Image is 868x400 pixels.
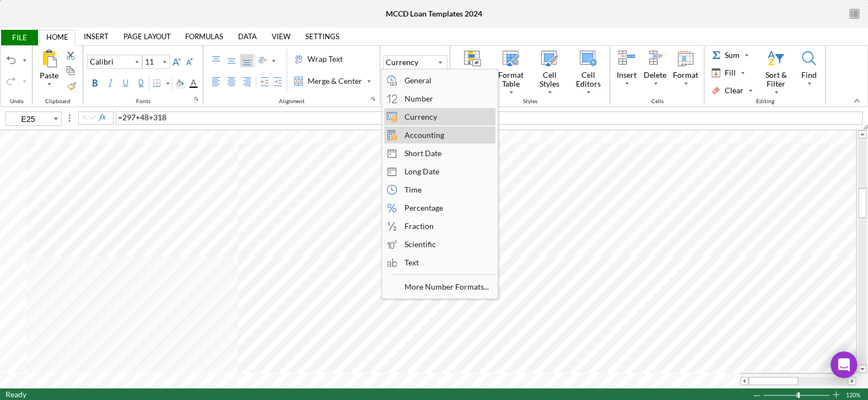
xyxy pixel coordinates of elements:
[122,113,136,122] span: 297
[399,237,441,252] div: Scientific
[723,85,746,96] div: Clear
[399,182,427,197] div: Time
[492,46,530,96] button: Format Table
[150,77,163,90] div: Border
[399,91,439,106] div: Number
[140,113,149,122] span: 48
[209,54,223,67] label: Top Align
[192,94,201,103] button: Fonts
[384,236,495,253] div: Scientific
[149,113,153,122] span: +
[291,72,374,90] label: Merge & Center
[292,74,364,88] div: Merge & Center
[291,51,346,67] label: Wrap Text
[153,113,166,122] span: 318
[240,54,254,67] label: Bottom Align
[384,145,495,162] div: Short Date
[386,9,482,18] div: MCCD Loan Templates 2024
[614,70,639,81] div: Insert
[519,98,542,105] div: Styles
[647,98,668,105] div: Cells
[399,279,494,294] div: More Number Formats...
[117,29,177,44] a: PAGE LAYOUT
[399,255,424,270] div: Text
[453,46,492,96] button: Conditional Format
[399,200,449,215] div: Percentage
[723,67,738,78] div: Fill
[384,199,495,216] div: Percentage
[797,392,800,398] div: Zoom
[134,77,148,90] label: Double Underline
[399,109,443,124] div: Currency
[799,70,819,81] div: Find
[531,70,568,89] div: Cell Styles
[831,351,857,378] div: Open Intercom Messenger
[231,29,263,44] a: DATA
[723,50,742,61] div: Sum
[570,70,606,89] div: Cell Editors
[258,75,271,88] button: Decrease Indent
[670,46,702,93] button: Format
[708,82,756,99] button: Clear
[640,46,670,93] button: Delete
[163,76,172,91] div: Border
[87,55,142,69] button: Font Family
[708,46,756,64] button: Sum
[738,65,747,81] div: Fill
[225,54,238,67] label: Middle Align
[299,29,346,44] a: SETTINGS
[116,111,862,125] div: Formula Bar
[709,49,742,62] div: Sum
[384,278,495,295] div: More Number Formats...
[399,73,437,88] div: General
[305,76,364,87] div: Merge & Center
[170,55,183,68] button: Increase Font Size
[384,72,495,296] div: Number Format
[399,164,445,179] div: Long Date
[369,94,378,103] button: Alignment
[209,75,223,88] label: Left Align
[225,75,238,88] label: Center Align
[399,218,439,233] div: Fraction
[384,254,495,271] div: Text
[752,98,779,105] div: Editing
[708,64,756,82] button: Fill
[384,90,495,107] div: Number
[136,113,140,122] span: +
[183,55,196,68] button: Decrease Font Size
[274,98,309,105] div: Alignment
[384,181,495,198] div: Time
[671,70,700,81] div: Format
[853,97,861,105] button: collapsedRibbon
[569,46,607,96] button: Cell Editors
[240,75,254,88] label: Right Align
[173,77,186,90] div: Background Color
[641,70,668,81] div: Delete
[305,54,345,65] div: Wrap Text
[384,108,495,125] div: Currency
[179,29,230,44] a: FORMULAS
[746,83,754,98] div: Clear
[383,55,448,70] button: Number Format
[384,217,495,234] div: Fraction
[142,55,170,69] div: Font Size
[384,126,495,143] div: Accounting
[399,146,447,161] div: Short Date
[186,77,200,90] div: Font Color
[399,127,450,142] div: Accounting
[795,46,823,93] button: Find
[742,47,751,63] div: Sum
[709,66,738,79] div: Fill
[757,46,795,96] button: Sort & Filter
[384,72,495,89] div: General
[150,76,172,91] button: Border
[256,53,278,68] button: Orientation
[493,70,529,89] div: Format Table
[271,75,284,88] button: Increase Indent
[384,57,420,68] div: Currency
[364,73,373,89] div: Merge & Center
[384,163,495,180] div: Long Date
[132,98,155,105] div: Fonts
